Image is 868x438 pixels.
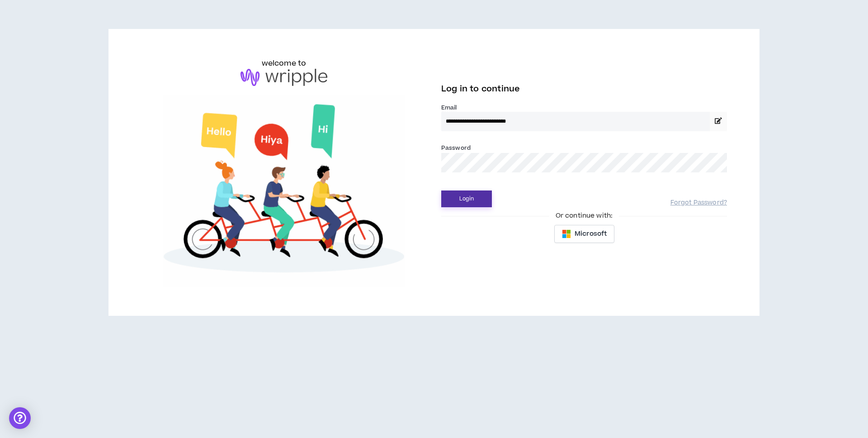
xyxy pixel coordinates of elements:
span: Or continue with: [549,211,619,221]
span: Log in to continue [441,83,520,95]
a: Forgot Password? [670,199,727,207]
h6: welcome to [262,58,307,69]
img: Welcome to Wripple [141,95,427,287]
label: Password [441,144,471,152]
button: Microsoft [554,225,614,243]
img: logo-brand.png [241,69,327,86]
label: Email [441,104,727,112]
button: Login [441,190,492,207]
div: Open Intercom Messenger [9,407,31,429]
span: Microsoft [575,229,607,239]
